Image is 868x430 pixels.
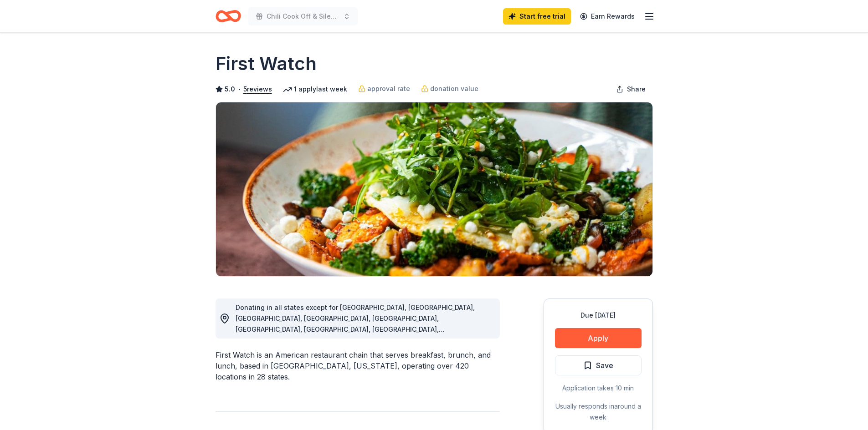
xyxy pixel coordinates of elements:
a: donation value [421,83,478,94]
a: Start free trial [503,8,571,25]
div: Usually responds in around a week [555,401,642,423]
span: 5.0 [225,84,235,95]
h1: First Watch [216,51,317,76]
span: Donating in all states except for [GEOGRAPHIC_DATA], [GEOGRAPHIC_DATA], [GEOGRAPHIC_DATA], [GEOGR... [236,304,475,388]
a: Home [216,5,241,27]
a: Earn Rewards [575,8,640,25]
span: donation value [430,83,478,94]
a: approval rate [358,83,410,94]
div: Due [DATE] [555,310,642,321]
button: 5reviews [243,84,272,95]
span: approval rate [367,83,410,94]
div: Application takes 10 min [555,383,642,394]
div: First Watch is an American restaurant chain that serves breakfast, brunch, and lunch, based in [G... [216,349,500,382]
div: 1 apply last week [283,84,347,95]
button: Share [609,80,653,98]
span: Save [596,359,613,371]
button: Apply [555,328,642,348]
span: • [237,86,241,93]
img: Image for First Watch [216,102,652,276]
span: Chili Cook Off & Silent Auction [267,11,339,22]
button: Save [555,355,642,375]
button: Chili Cook Off & Silent Auction [248,7,358,25]
span: Share [627,84,646,95]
